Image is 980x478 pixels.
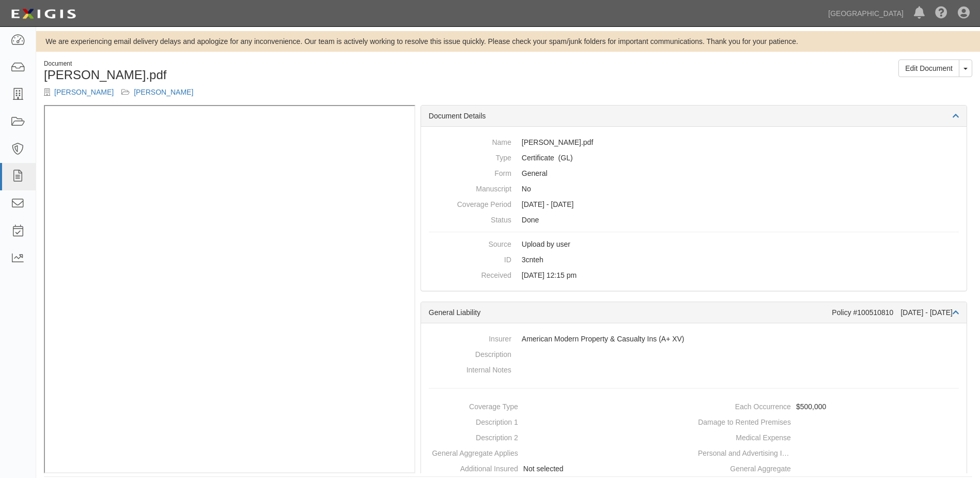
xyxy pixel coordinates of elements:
dd: $500,000 [698,399,962,414]
dt: General Aggregate [698,461,791,474]
dt: ID [429,252,511,265]
div: Document [44,59,501,68]
dd: 3cnteh [429,252,959,267]
dt: Description 2 [425,430,518,443]
dd: General Liability [429,150,959,166]
dt: Internal Notes [429,362,511,375]
img: logo-5460c22ac91f19d4615b14bd174203de0afe785f0fc80cf4dbbc73dc1793850b.png [8,5,79,23]
dd: American Modern Property & Casualty Ins (A+ XV) [429,331,959,347]
dt: Type [429,150,511,163]
a: [PERSON_NAME] [134,88,193,96]
i: Help Center - Complianz [935,7,947,20]
dt: Received [429,267,511,280]
dt: Damage to Rented Premises [698,414,791,427]
a: [PERSON_NAME] [54,88,114,96]
dt: Name [429,135,511,147]
dd: [PERSON_NAME].pdf [429,135,959,150]
dt: Source [429,236,511,249]
dt: Manuscript [429,181,511,194]
dt: General Aggregate Applies [425,445,518,458]
a: [GEOGRAPHIC_DATA] [823,3,909,24]
dt: Coverage Period [429,197,511,210]
dt: Additional Insured [425,461,518,474]
div: General Liability [429,307,832,318]
div: Document Details [421,106,967,127]
dt: Medical Expense [698,430,791,443]
h1: [PERSON_NAME].pdf [44,68,501,82]
dd: [DATE] - [DATE] [429,197,959,212]
dt: Personal and Advertising Injury [698,445,791,458]
dt: Insurer [429,331,511,344]
dt: Coverage Type [425,399,518,412]
div: We are experiencing email delivery delays and apologize for any inconvenience. Our team is active... [36,36,980,47]
a: Edit Document [898,59,959,77]
dd: Upload by user [429,236,959,252]
dt: Status [429,212,511,225]
dt: Form [429,166,511,178]
dd: No [429,181,959,197]
dt: Description 1 [425,414,518,427]
dd: Not selected [425,461,690,476]
dd: General [429,166,959,181]
div: Policy #100510810 [DATE] - [DATE] [832,307,959,318]
dd: [DATE] 12:15 pm [429,267,959,283]
dd: Done [429,212,959,228]
dt: Each Occurrence [698,399,791,412]
dt: Description [429,347,511,360]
